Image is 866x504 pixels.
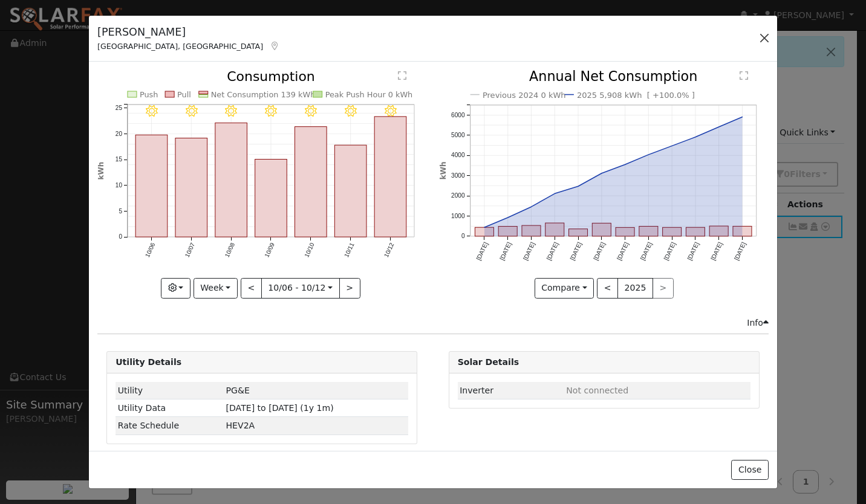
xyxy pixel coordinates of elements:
span: [DATE] to [DATE] (1y 1m) [226,403,334,413]
text: 1000 [451,213,465,219]
a: Map [269,41,280,51]
td: Rate Schedule [116,417,224,435]
rect: onclick="" [475,228,493,237]
span: [GEOGRAPHIC_DATA], [GEOGRAPHIC_DATA] [97,42,263,51]
td: Inverter [458,382,564,399]
text: 10/09 [264,242,276,259]
rect: onclick="" [215,123,247,237]
i: 10/12 - Clear [385,105,397,117]
circle: onclick="" [552,192,557,196]
circle: onclick="" [646,152,651,157]
circle: onclick="" [576,184,581,189]
circle: onclick="" [693,135,698,140]
text: 3000 [451,172,465,179]
text: [DATE] [592,241,607,262]
text: Net Consumption 139 kWh [211,90,316,99]
text: Pull [177,90,191,99]
rect: onclick="" [592,224,611,237]
text: 15 [116,157,123,163]
rect: onclick="" [375,117,407,237]
td: Utility [116,382,224,399]
text: Consumption [227,69,315,84]
text: 10/12 [383,242,396,259]
button: < [597,278,618,299]
button: Compare [535,278,594,299]
text: 10/06 [144,242,157,259]
text: Peak Push Hour 0 kWh [325,90,413,99]
h5: [PERSON_NAME] [97,24,280,40]
button: < [241,278,262,299]
i: 10/08 - Clear [226,105,238,117]
span: ID: 17378765, authorized: 10/07/25 [226,386,250,395]
text: [DATE] [733,241,747,262]
circle: onclick="" [599,171,604,176]
button: 10/06 - 10/12 [261,278,340,299]
rect: onclick="" [733,227,752,236]
text: 2000 [451,193,465,199]
rect: onclick="" [616,228,634,236]
text: 10/08 [224,242,236,259]
i: 10/11 - Clear [345,105,357,117]
text: [DATE] [709,241,724,262]
text: 10/07 [184,242,197,259]
strong: Solar Details [458,357,519,367]
circle: onclick="" [716,124,721,129]
circle: onclick="" [622,163,627,167]
button: 2025 [617,278,653,299]
text: 0 [461,233,464,240]
circle: onclick="" [740,115,744,120]
rect: onclick="" [335,146,367,237]
circle: onclick="" [669,144,674,149]
rect: onclick="" [135,135,168,237]
text: [DATE] [498,241,513,262]
text: [DATE] [639,241,654,262]
button: Close [731,460,768,480]
text: 4000 [451,152,465,159]
text: [DATE] [545,241,560,262]
rect: onclick="" [295,127,327,237]
text: Annual Net Consumption [529,69,698,85]
span: R [226,421,255,430]
text: 0 [119,234,123,241]
circle: onclick="" [481,225,486,230]
text: 2025 5,908 kWh [ +100.0% ] [577,91,695,100]
text: Push [140,90,158,99]
circle: onclick="" [505,215,510,220]
text: 10 [116,182,123,189]
text: [DATE] [568,241,583,262]
rect: onclick="" [568,229,587,236]
rect: onclick="" [545,224,564,237]
text: kWh [97,162,105,180]
td: Utility Data [116,399,224,417]
button: > [339,278,360,299]
div: Info [747,317,769,329]
text: 6000 [451,112,465,118]
text: [DATE] [663,241,677,262]
button: Week [194,278,238,299]
rect: onclick="" [255,160,287,237]
text: [DATE] [686,241,700,262]
text: Previous 2024 0 kWh [483,91,566,100]
text: 20 [116,131,123,137]
text:  [740,71,748,81]
rect: onclick="" [498,227,517,236]
i: 10/10 - Clear [305,105,317,117]
text: [DATE] [616,241,630,262]
i: 10/09 - Clear [265,105,277,117]
i: 10/07 - Clear [186,105,198,117]
text: [DATE] [522,241,536,262]
strong: Utility Details [116,357,181,367]
text:  [398,71,406,80]
text: kWh [439,162,448,180]
rect: onclick="" [686,228,705,237]
text: [DATE] [475,241,489,262]
rect: onclick="" [662,228,681,237]
text: 5000 [451,132,465,138]
rect: onclick="" [639,227,658,236]
text: 10/11 [343,242,356,259]
rect: onclick="" [175,138,207,237]
i: 10/06 - Clear [146,105,158,117]
circle: onclick="" [529,205,533,210]
text: 10/10 [304,242,316,259]
span: ID: null, authorized: None [566,386,628,395]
